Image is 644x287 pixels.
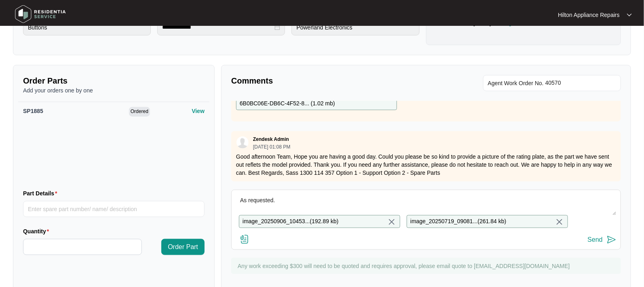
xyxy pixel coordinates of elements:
[410,217,506,226] p: image_20250719_09081... ( 261.84 kb )
[23,75,205,86] p: Order Parts
[627,13,632,17] img: dropdown arrow
[129,107,150,117] span: Ordered
[192,107,205,115] p: View
[607,235,617,245] img: send-icon.svg
[253,136,289,142] p: Zendesk Admin
[588,235,617,245] button: Send
[488,78,544,88] span: Agent Work Order No.
[23,189,61,197] label: Part Details
[12,2,69,26] img: residentia service logo
[555,217,564,227] img: close
[23,201,205,217] input: Part Details
[236,194,617,215] textarea: As requested.
[240,235,249,244] img: file-attachment-doc.svg
[240,99,335,108] p: 6B0BC06E-DB6C-4F52-8... ( 1.02 mb )
[545,78,616,88] input: Add Agent Work Order No.
[588,236,603,243] div: Send
[243,217,338,226] p: image_20250906_10453... ( 192.89 kb )
[558,11,620,19] p: Hilton Appliance Repairs
[236,153,616,177] p: Good afternoon Team, Hope you are having a good day. Could you please be so kind to provide a pic...
[23,239,141,255] input: Quantity
[161,239,205,255] button: Order Part
[231,75,420,86] p: Comments
[236,136,249,149] img: user.svg
[387,217,397,227] img: close
[238,262,617,270] p: Any work exceeding $300 will need to be quoted and requires approval, please email quote to [EMAI...
[168,242,198,252] span: Order Part
[253,145,290,149] p: [DATE] 01:08 PM
[23,227,52,235] label: Quantity
[23,108,43,114] span: SP1885
[23,86,205,94] p: Add your orders one by one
